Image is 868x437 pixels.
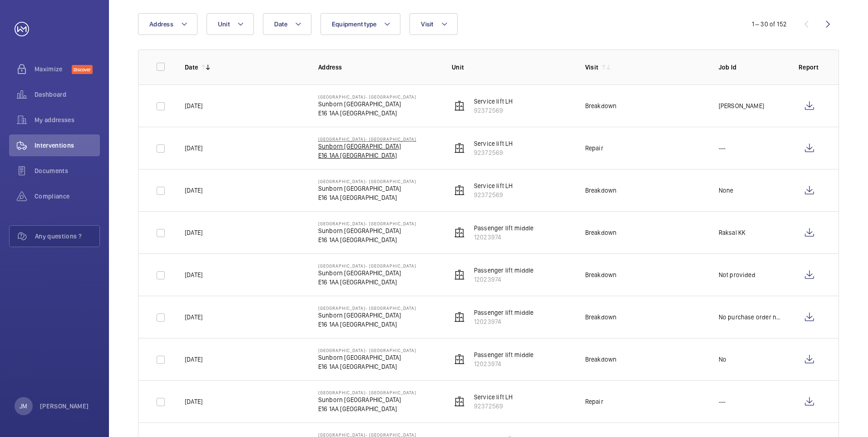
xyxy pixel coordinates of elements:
[409,13,457,35] button: Visit
[719,144,726,153] p: ---
[35,232,99,241] span: Any questions ?
[263,13,311,35] button: Date
[318,136,416,142] p: [GEOGRAPHIC_DATA]- [GEOGRAPHIC_DATA]
[318,268,416,278] p: Sunborn [GEOGRAPHIC_DATA]
[474,106,513,115] p: 92372569
[35,65,72,74] span: Maximize
[332,20,377,28] span: Equipment type
[185,63,198,72] p: Date
[185,270,202,279] p: [DATE]
[185,186,202,195] p: [DATE]
[35,115,100,124] span: My addresses
[318,390,416,395] p: [GEOGRAPHIC_DATA]- [GEOGRAPHIC_DATA]
[318,305,416,311] p: [GEOGRAPHIC_DATA]- [GEOGRAPHIC_DATA]
[719,270,755,279] p: Not provided
[318,151,416,160] p: E16 1AA [GEOGRAPHIC_DATA]
[185,144,202,153] p: [DATE]
[185,101,202,110] p: [DATE]
[474,148,513,157] p: 92372569
[719,228,746,237] p: Raksal KK
[35,192,100,201] span: Compliance
[454,269,465,280] img: elevator.svg
[318,142,416,151] p: Sunborn [GEOGRAPHIC_DATA]
[318,221,416,226] p: [GEOGRAPHIC_DATA]- [GEOGRAPHIC_DATA]
[454,100,465,111] img: elevator.svg
[454,143,465,154] img: elevator.svg
[585,397,603,406] div: Repair
[40,402,89,411] p: [PERSON_NAME]
[474,275,534,284] p: 12023974
[318,179,416,184] p: [GEOGRAPHIC_DATA]- [GEOGRAPHIC_DATA]
[318,184,416,193] p: Sunborn [GEOGRAPHIC_DATA]
[454,312,465,323] img: elevator.svg
[318,263,416,268] p: [GEOGRAPHIC_DATA]- [GEOGRAPHIC_DATA]
[185,313,202,322] p: [DATE]
[421,20,433,28] span: Visit
[474,402,513,411] p: 92372569
[719,63,784,72] p: Job Id
[474,190,513,199] p: 92372569
[318,193,416,202] p: E16 1AA [GEOGRAPHIC_DATA]
[72,65,93,74] span: Discover
[138,13,197,35] button: Address
[474,181,513,190] p: Service lift LH
[318,226,416,235] p: Sunborn [GEOGRAPHIC_DATA]
[321,13,401,35] button: Equipment type
[719,101,764,110] p: [PERSON_NAME]
[474,97,513,106] p: Service lift LH
[318,235,416,244] p: E16 1AA [GEOGRAPHIC_DATA]
[474,308,534,317] p: Passenger lift middle
[318,94,416,99] p: [GEOGRAPHIC_DATA]- [GEOGRAPHIC_DATA]
[35,166,100,175] span: Documents
[474,359,534,368] p: 12023974
[318,278,416,287] p: E16 1AA [GEOGRAPHIC_DATA]
[474,392,513,402] p: Service lift LH
[474,139,513,148] p: Service lift LH
[318,348,416,353] p: [GEOGRAPHIC_DATA]- [GEOGRAPHIC_DATA]
[318,320,416,329] p: E16 1AA [GEOGRAPHIC_DATA]
[149,20,173,28] span: Address
[585,63,599,72] p: Visit
[799,63,820,72] p: Report
[585,270,617,279] div: Breakdown
[185,397,202,406] p: [DATE]
[318,311,416,320] p: Sunborn [GEOGRAPHIC_DATA]
[318,109,416,118] p: E16 1AA [GEOGRAPHIC_DATA]
[35,90,100,99] span: Dashboard
[218,20,230,28] span: Unit
[207,13,254,35] button: Unit
[474,223,534,233] p: Passenger lift middle
[454,185,465,196] img: elevator.svg
[719,355,726,364] p: No
[474,266,534,275] p: Passenger lift middle
[752,20,787,29] div: 1 – 30 of 152
[454,396,465,407] img: elevator.svg
[452,63,571,72] p: Unit
[274,20,287,28] span: Date
[318,362,416,371] p: E16 1AA [GEOGRAPHIC_DATA]
[585,355,617,364] div: Breakdown
[454,227,465,238] img: elevator.svg
[318,395,416,404] p: Sunborn [GEOGRAPHIC_DATA]
[474,350,534,359] p: Passenger lift middle
[585,101,617,110] div: Breakdown
[20,402,27,411] p: JM
[318,404,416,413] p: E16 1AA [GEOGRAPHIC_DATA]
[185,355,202,364] p: [DATE]
[585,144,603,153] div: Repair
[585,228,617,237] div: Breakdown
[719,397,726,406] p: ---
[185,228,202,237] p: [DATE]
[454,354,465,365] img: elevator.svg
[719,186,734,195] p: None
[719,313,784,322] p: No purchase order number
[318,353,416,362] p: Sunborn [GEOGRAPHIC_DATA]
[35,141,100,150] span: Interventions
[474,317,534,326] p: 12023974
[318,63,437,72] p: Address
[585,186,617,195] div: Breakdown
[585,313,617,322] div: Breakdown
[318,99,416,109] p: Sunborn [GEOGRAPHIC_DATA]
[474,233,534,242] p: 12023974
